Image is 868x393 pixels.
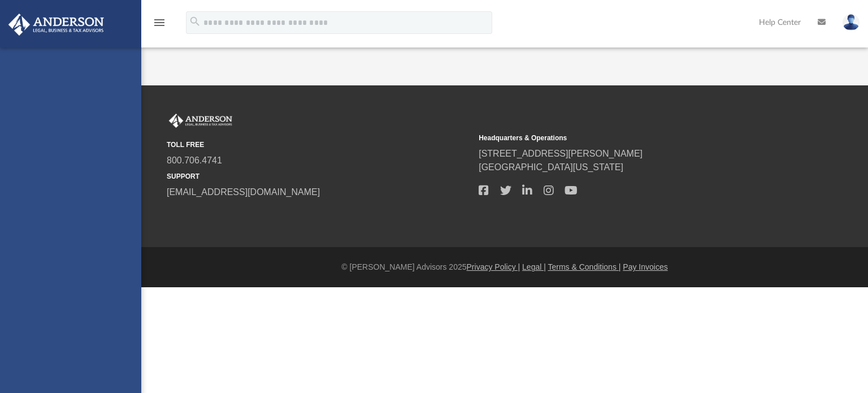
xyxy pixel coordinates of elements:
small: SUPPORT [167,171,471,182]
i: search [189,15,201,28]
small: Headquarters & Operations [479,133,783,143]
i: menu [153,16,166,29]
img: User Pic [843,14,860,31]
a: menu [153,21,166,29]
a: [EMAIL_ADDRESS][DOMAIN_NAME] [167,187,320,197]
img: Anderson Advisors Platinum Portal [5,14,107,36]
a: Legal | [522,262,546,271]
a: 800.706.4741 [167,156,222,165]
a: Terms & Conditions | [548,262,621,271]
a: [STREET_ADDRESS][PERSON_NAME] [479,149,643,158]
div: © [PERSON_NAME] Advisors 2025 [141,261,868,273]
img: Anderson Advisors Platinum Portal [167,114,235,128]
a: Pay Invoices [623,262,667,271]
a: [GEOGRAPHIC_DATA][US_STATE] [479,162,623,172]
small: TOLL FREE [167,140,471,150]
a: Privacy Policy | [467,262,520,271]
